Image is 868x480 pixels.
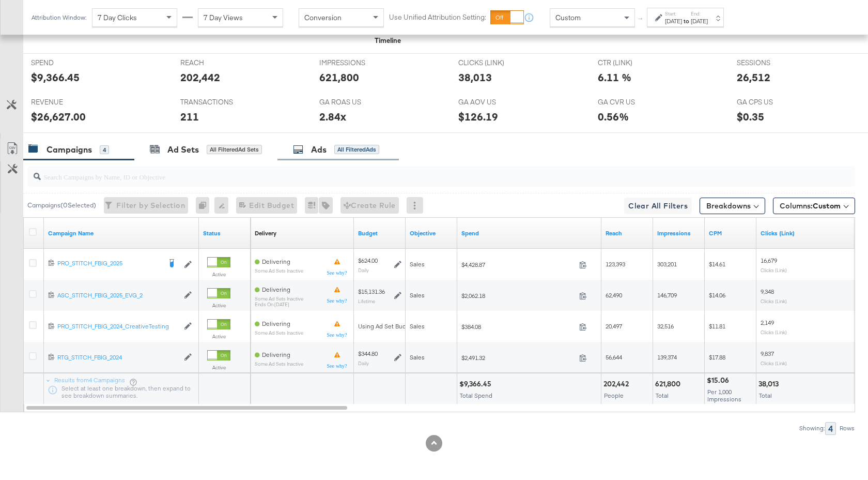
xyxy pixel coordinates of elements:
[31,70,80,85] div: $9,366.45
[319,109,346,124] div: 2.84x
[48,229,195,237] a: Your campaign name.
[759,392,772,399] span: Total
[262,351,290,358] span: Delivering
[358,350,378,358] div: $344.80
[761,288,774,295] span: 9,348
[761,257,777,264] span: 16,679
[709,260,725,268] span: $14.61
[737,109,764,124] div: $0.35
[262,320,290,327] span: Delivering
[655,379,684,389] div: 621,800
[358,322,415,331] div: Using Ad Set Budget
[799,425,825,432] div: Showing:
[255,229,276,237] div: Delivery
[167,144,199,156] div: Ad Sets
[358,298,375,304] sub: Lifetime
[606,260,625,268] span: 123,393
[461,292,575,299] span: $2,062.18
[761,298,787,304] sub: Clicks (Link)
[604,392,624,399] span: People
[255,268,303,274] sub: Some Ad Sets Inactive
[375,36,401,46] div: Timeline
[196,197,214,214] div: 0
[598,58,675,68] span: CTR (LINK)
[700,198,765,214] button: Breakdowns
[304,13,342,22] span: Conversion
[709,322,725,330] span: $11.81
[31,109,86,124] div: $26,627.00
[255,330,303,336] sub: Some Ad Sets Inactive
[606,353,622,361] span: 56,644
[31,97,109,107] span: REVENUE
[41,162,780,183] input: Search Campaigns by Name, ID or Objective
[665,10,682,17] label: Start:
[691,10,708,17] label: End:
[598,70,631,85] div: 6.11 %
[555,13,581,22] span: Custom
[825,422,836,435] div: 4
[207,145,262,154] div: All Filtered Ad Sets
[761,229,856,237] a: The number of clicks on links appearing on your ad or Page that direct people to your sites off F...
[57,353,179,362] a: RTG_STITCH_FBIG_2024
[204,13,243,22] span: 7 Day Views
[461,229,597,237] a: The total amount spent to date.
[709,291,725,299] span: $14.06
[761,329,787,335] sub: Clicks (Link)
[410,229,453,237] a: Your campaign's objective.
[31,14,87,21] div: Attribution Window:
[461,261,575,268] span: $4,428.87
[334,145,379,154] div: All Filtered Ads
[707,388,741,403] span: Per 1,000 Impressions
[57,322,179,331] a: PRO_STITCH_FBIG_2024_CreativeTesting
[47,144,92,156] div: Campaigns
[636,18,646,21] span: ↑
[606,229,649,237] a: The number of people your ad was served to.
[255,361,303,367] sub: Some Ad Sets Inactive
[57,259,161,269] a: PRO_STITCH_FBIG_2025
[255,302,303,307] sub: ends on [DATE]
[657,229,701,237] a: The number of times your ad was served. On mobile apps an ad is counted as served the first time ...
[657,291,677,299] span: 146,709
[813,201,841,211] span: Custom
[207,271,230,278] label: Active
[389,12,486,22] label: Use Unified Attribution Setting:
[458,58,536,68] span: CLICKS (LINK)
[207,364,230,371] label: Active
[262,258,290,265] span: Delivering
[98,13,137,22] span: 7 Day Clicks
[358,229,401,237] a: The maximum amount you're willing to spend on your ads, on average each day or over the lifetime ...
[458,70,492,85] div: 38,013
[458,109,498,124] div: $126.19
[656,392,669,399] span: Total
[737,70,770,85] div: 26,512
[311,144,327,156] div: Ads
[207,302,230,309] label: Active
[761,360,787,366] sub: Clicks (Link)
[461,323,575,331] span: $384.08
[737,58,814,68] span: SESSIONS
[682,17,691,25] strong: to
[57,259,161,267] div: PRO_STITCH_FBIG_2025
[624,198,692,214] button: Clear All Filters
[761,319,774,326] span: 2,149
[780,201,841,211] span: Columns:
[319,58,397,68] span: IMPRESSIONS
[262,286,290,293] span: Delivering
[180,70,220,85] div: 202,442
[665,17,682,25] div: [DATE]
[691,17,708,25] div: [DATE]
[358,257,378,265] div: $624.00
[255,296,303,302] sub: Some Ad Sets Inactive
[657,260,677,268] span: 303,201
[180,97,258,107] span: TRANSACTIONS
[180,109,199,124] div: 211
[737,97,814,107] span: GA CPS US
[606,291,622,299] span: 62,490
[657,353,677,361] span: 139,374
[606,322,622,330] span: 20,497
[707,376,732,385] div: $15.06
[598,97,675,107] span: GA CVR US
[255,229,276,237] a: Reflects the ability of your Ad Campaign to achieve delivery based on ad states, schedule and bud...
